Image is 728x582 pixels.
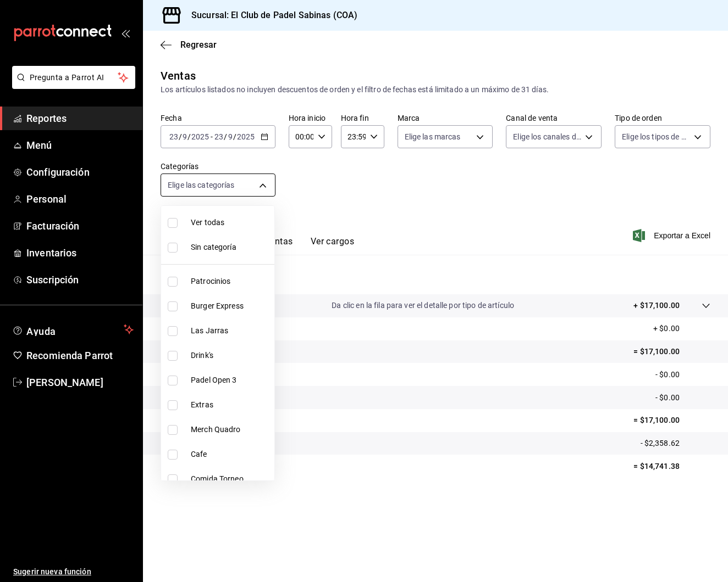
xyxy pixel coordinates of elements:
span: Cafe [191,449,270,460]
span: Merch Quadro [191,424,270,435]
span: Patrocinios [191,276,270,287]
span: Sin categoría [191,242,270,253]
span: Las Jarras [191,325,270,337]
span: Ver todas [191,217,270,228]
span: Drink's [191,350,270,361]
span: Extras [191,399,270,411]
span: Burger Express [191,300,270,312]
span: Comida Torneo [191,473,270,485]
span: Padel Open 3 [191,374,270,386]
